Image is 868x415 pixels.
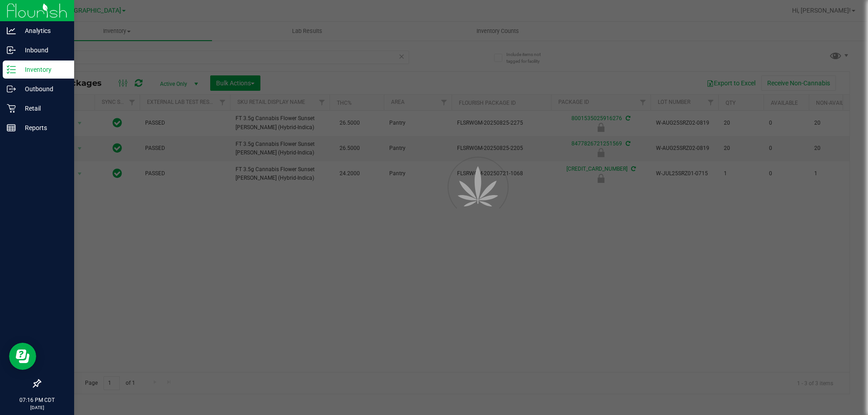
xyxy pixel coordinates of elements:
[16,103,70,114] p: Retail
[16,64,70,75] p: Inventory
[4,396,70,404] p: 07:16 PM CDT
[16,84,70,94] p: Outbound
[4,404,70,411] p: [DATE]
[7,123,16,132] inline-svg: Reports
[7,65,16,74] inline-svg: Inventory
[9,343,36,370] iframe: Resource center
[16,45,70,56] p: Inbound
[7,46,16,55] inline-svg: Inbound
[7,104,16,113] inline-svg: Retail
[16,122,70,133] p: Reports
[7,26,16,35] inline-svg: Analytics
[16,25,70,36] p: Analytics
[7,84,16,93] inline-svg: Outbound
